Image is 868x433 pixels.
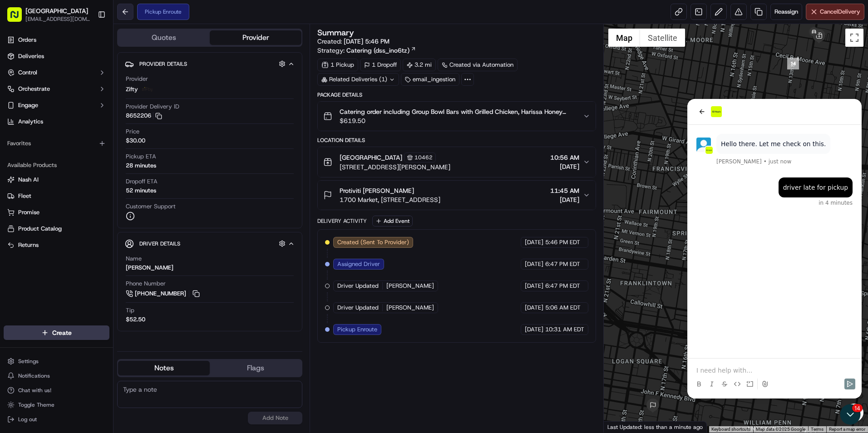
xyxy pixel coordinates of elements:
span: Zifty [126,85,138,93]
span: Returns [18,241,39,249]
span: [STREET_ADDRESS][PERSON_NAME] [340,162,450,172]
span: 10:56 AM [550,153,579,162]
span: 6:47 PM EDT [545,282,580,290]
span: Dropoff ETA [126,177,158,186]
span: Created (Sent To Provider) [337,238,409,246]
span: [DATE] [525,238,543,246]
img: Google [606,421,636,433]
div: email_ingestion [401,73,459,86]
span: Log out [18,416,37,423]
span: Toggle Theme [18,401,54,408]
button: Provider [210,30,301,45]
a: Returns [7,241,106,249]
span: [PERSON_NAME] [386,282,434,290]
button: Notes [118,361,210,375]
a: Promise [7,208,106,216]
div: 28 minutes [126,162,156,170]
button: Driver Details [125,236,295,251]
span: [DATE] [550,195,579,204]
span: [DATE] [525,325,543,334]
span: $619.50 [340,116,576,125]
div: 1 Dropoff [360,59,401,71]
span: Orchestrate [18,85,50,93]
span: [DATE] 5:46 PM [344,37,390,45]
a: [PHONE_NUMBER] [126,289,201,299]
span: Phone Number [126,280,166,288]
button: Show street map [608,29,640,47]
span: Deliveries [18,52,44,60]
a: Analytics [4,114,109,129]
div: 1 Pickup [317,59,358,71]
div: $52.50 [126,315,145,324]
a: Open this area in Google Maps (opens a new window) [606,421,636,433]
span: Product Catalog [18,225,62,233]
span: Driver Updated [337,282,379,290]
button: Flags [210,361,301,375]
span: Created: [317,37,390,46]
div: 14 [787,58,799,69]
span: Provider Delivery ID [126,103,179,111]
button: Show satellite imagery [640,29,685,47]
a: Fleet [7,192,106,200]
iframe: Open customer support [839,403,863,428]
button: 8652206 [126,112,162,120]
a: Report a map error [829,427,865,432]
span: Customer Support [126,202,176,211]
button: Notifications [4,369,109,382]
div: Related Deliveries (1) [317,73,399,86]
span: Chat with us! [18,387,51,394]
span: 5:06 AM EDT [545,304,581,312]
a: Product Catalog [7,225,106,233]
span: 11:45 AM [550,186,579,195]
div: Strategy: [317,46,416,55]
a: Catering (dss_ino6tz) [346,46,416,55]
span: 10:31 AM EDT [545,325,584,334]
div: Available Products [4,158,109,172]
span: Pickup ETA [126,153,156,161]
span: Control [18,69,37,77]
span: Catering (dss_ino6tz) [346,46,409,55]
div: [PERSON_NAME] [126,264,173,272]
button: Add Event [372,216,413,226]
button: Keyboard shortcuts [711,426,750,433]
button: Toggle Theme [4,399,109,411]
button: Settings [4,355,109,368]
button: [GEOGRAPHIC_DATA]10462[STREET_ADDRESS][PERSON_NAME]10:56 AM[DATE] [318,147,596,177]
span: Provider Details [139,60,187,68]
span: 10462 [414,154,433,161]
a: Nash AI [7,176,106,184]
span: Provider [126,75,148,83]
img: zifty-logo-trans-sq.png [142,84,153,95]
span: Assigned Driver [337,260,380,268]
div: Favorites [4,136,109,151]
div: 3.2 mi [403,59,436,71]
span: 6:47 PM EDT [545,260,580,268]
div: Location Details [317,137,596,144]
button: CancelDelivery [806,4,864,20]
button: Create [4,325,109,340]
span: Create [52,328,72,337]
span: Cancel Delivery [820,8,860,16]
a: Created via Automation [438,59,518,71]
button: Protiviti [PERSON_NAME]1700 Market, [STREET_ADDRESS]11:45 AM[DATE] [318,181,596,210]
a: Deliveries [4,49,109,64]
button: Reassign [770,4,802,20]
span: Nash AI [18,176,39,184]
button: Control [4,65,109,80]
span: Settings [18,358,39,365]
span: Tip [126,306,134,315]
a: Orders [4,33,109,47]
span: [PERSON_NAME] [386,304,434,312]
span: Orders [18,36,36,44]
h3: Summary [317,29,354,37]
span: Promise [18,208,39,216]
span: $30.00 [126,137,145,145]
